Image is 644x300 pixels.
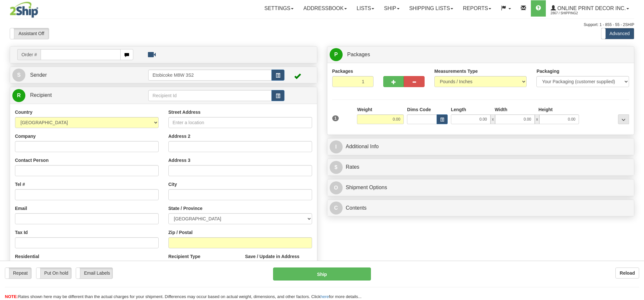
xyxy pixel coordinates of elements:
[458,0,496,17] a: Reports
[332,68,353,74] label: Packages
[538,106,553,113] label: Height
[168,157,191,163] label: Address 3
[10,2,38,18] img: logo2867.jpg
[245,253,312,266] label: Save / Update in Address Book
[168,109,201,115] label: Street Address
[168,205,203,212] label: State / Province
[15,157,48,163] label: Contact Person
[298,0,352,17] a: Addressbook
[12,89,25,102] span: R
[148,70,271,81] input: Sender Id
[330,202,343,215] span: C
[30,72,47,78] span: Sender
[15,253,39,260] label: Residential
[330,202,632,215] a: CContents
[76,268,112,278] label: Email Labels
[615,267,639,279] button: Reload
[556,6,626,11] span: Online Print Decor Inc.
[330,48,343,61] span: P
[15,109,33,115] label: Country
[12,69,148,82] a: S Sender
[357,106,372,113] label: Weight
[10,22,634,28] div: Support: 1 - 855 - 55 - 2SHIP
[168,117,312,128] input: Enter a location
[330,181,343,194] span: O
[451,106,466,113] label: Length
[404,0,458,17] a: Shipping lists
[347,52,370,57] span: Packages
[321,294,329,299] a: here
[168,133,191,139] label: Address 2
[273,267,371,280] button: Ship
[17,49,41,60] span: Order #
[330,161,343,174] span: $
[148,90,271,101] input: Recipient Id
[5,294,18,299] span: NOTE:
[536,68,559,74] label: Packaging
[12,89,133,102] a: R Recipient
[30,92,52,98] span: Recipient
[618,114,629,124] div: ...
[434,68,478,74] label: Measurements Type
[407,106,431,113] label: Dims Code
[5,268,31,278] label: Repeat
[535,114,539,124] span: x
[495,106,507,113] label: Width
[168,253,201,260] label: Recipient Type
[620,270,635,276] b: Reload
[379,0,404,17] a: Ship
[629,117,643,183] iframe: chat widget
[10,28,49,39] label: Assistant Off
[168,229,193,236] label: Zip / Postal
[330,181,632,194] a: OShipment Options
[491,114,495,124] span: x
[15,229,28,236] label: Tax Id
[12,69,25,82] span: S
[259,0,298,17] a: Settings
[332,115,339,121] span: 1
[168,181,177,188] label: City
[330,140,343,153] span: I
[352,0,379,17] a: Lists
[330,48,632,61] a: P Packages
[601,28,634,39] label: Advanced
[546,0,634,17] a: Online Print Decor Inc. 2867 / Shipping2
[15,133,36,139] label: Company
[15,205,27,212] label: Email
[551,10,599,17] span: 2867 / Shipping2
[36,268,71,278] label: Put On hold
[330,161,632,174] a: $Rates
[15,181,25,188] label: Tel #
[330,140,632,153] a: IAdditional Info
